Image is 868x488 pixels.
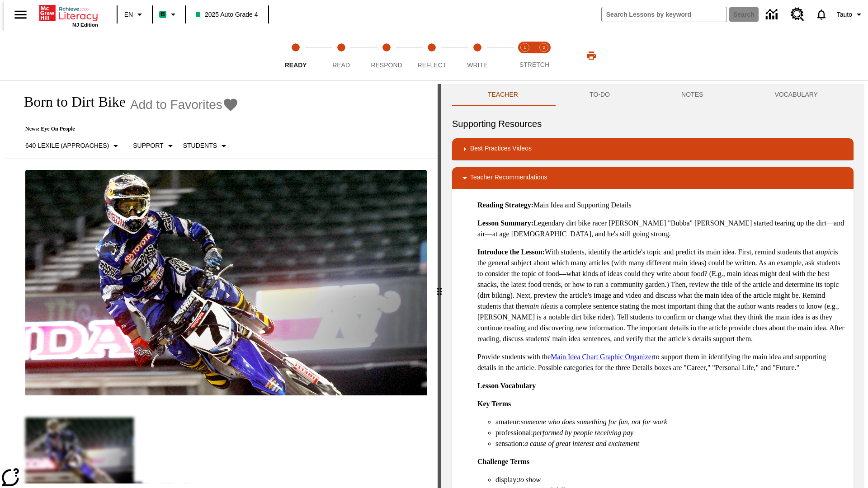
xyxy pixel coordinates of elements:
[14,126,239,132] p: News: Eye On People
[519,476,541,483] em: to show
[452,167,854,189] div: Teacher Recommendations
[452,138,854,160] div: Best Practices Videos
[452,117,854,131] h6: Supporting Resources
[477,400,511,408] strong: Key Terms
[438,84,441,488] div: Press Enter or Spacebar and then press right and left arrow keys to move the slider
[452,84,854,106] div: Instructional Panel Tabs
[120,6,149,23] button: Language: EN, Select a language
[533,429,633,436] em: performed by people receiving pay
[495,417,846,427] li: amateur:
[470,144,532,155] p: Best Practices Videos
[315,31,367,80] button: Read step 2 of 5
[451,31,504,80] button: Write step 5 of 5
[130,97,239,113] button: Add to Favorites - Born to Dirt Bike
[477,352,846,373] p: Provide students with the to support them in identifying the main idea and supporting details in ...
[542,45,545,50] text: 2
[760,2,785,27] a: Data Center
[524,440,639,447] em: a cause of great interest and excitement
[521,418,667,426] em: someone who does something for fun, not for work
[602,7,726,22] input: search field
[196,10,258,19] span: 2025 Auto Grade 4
[477,219,533,227] strong: Lesson Summary:
[406,31,458,80] button: Reflect step 4 of 5
[25,170,427,396] img: Motocross racer James Stewart flies through the air on his dirt bike.
[577,47,606,64] button: Print
[332,61,350,69] span: Read
[477,218,846,239] p: Legendary dirt bike racer [PERSON_NAME] "Bubba" [PERSON_NAME] started tearing up the dirt—and air...
[470,173,547,183] p: Teacher Recommendations
[477,201,533,209] strong: Reading Strategy:
[477,247,846,344] p: With students, identify the article's topic and predict its main idea. First, remind students tha...
[524,45,526,50] text: 1
[4,84,438,483] div: reading
[7,1,34,28] button: Open side menu
[739,84,854,106] button: VOCABULARY
[477,458,529,465] strong: Challenge Terms
[179,138,233,154] button: Select Student
[554,84,646,106] button: TO-DO
[441,84,864,488] div: activity
[14,94,126,110] h1: Born to Dirt Bike
[22,138,125,154] button: Select Lexile, 640 Lexile (Approaches)
[495,474,846,485] li: display:
[495,438,846,449] li: sensation:
[785,2,810,27] a: Resource Center, Will open in new tab
[833,6,868,23] button: Profile/Settings
[269,31,322,80] button: Ready step 1 of 5
[418,61,447,69] span: Reflect
[360,31,413,80] button: Respond step 3 of 5
[519,61,549,68] span: STRETCH
[477,248,545,256] strong: Introduce the Lesson:
[810,3,833,26] a: Notifications
[129,138,179,154] button: Scaffolds, Support
[156,6,182,23] button: Boost Class color is mint green. Change class color
[452,84,554,106] button: Teacher
[551,353,654,361] a: Main Idea Chart Graphic Organizer
[371,61,402,69] span: Respond
[819,248,833,256] em: topic
[285,61,307,69] span: Ready
[477,200,846,211] p: Main Idea and Supporting Details
[183,141,217,150] p: Students
[160,9,165,20] span: B
[39,3,98,28] div: Home
[25,141,109,150] p: 640 Lexile (Approaches)
[646,84,739,106] button: NOTES
[133,141,163,150] p: Support
[72,22,98,28] span: NJ Edition
[531,31,557,80] button: Stretch Respond step 2 of 2
[477,382,536,389] strong: Lesson Vocabulary
[130,98,222,112] span: Add to Favorites
[837,10,852,19] span: Tauto
[512,31,538,80] button: Stretch Read step 1 of 2
[124,10,133,19] span: EN
[524,302,553,310] em: main idea
[467,61,487,69] span: Write
[495,427,846,438] li: professional:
